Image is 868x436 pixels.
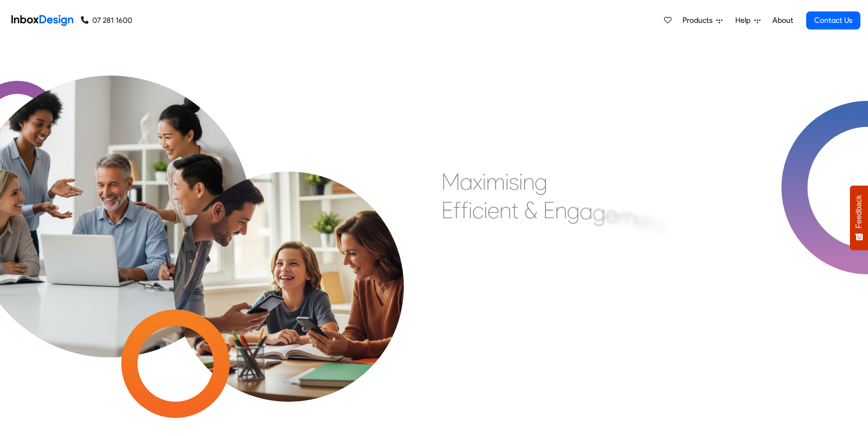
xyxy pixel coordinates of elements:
div: a [460,167,473,196]
div: e [636,205,648,234]
img: parents_with_child.png [145,115,432,402]
a: Help [731,11,764,30]
span: Feedback [855,195,863,228]
div: & [524,196,537,224]
div: i [505,167,509,196]
div: t [660,213,667,242]
div: a [580,197,593,225]
div: g [567,196,580,224]
div: Maximising Efficient & Engagement, Connecting Schools, Families, and Students. [441,167,672,310]
div: m [617,203,636,231]
div: n [648,209,660,238]
div: c [472,196,484,224]
div: n [499,196,511,224]
div: f [453,196,461,224]
div: C [441,252,458,281]
div: , [667,218,672,247]
div: e [605,200,617,229]
div: g [593,198,605,227]
div: n [523,167,535,196]
div: g [535,167,547,196]
a: About [770,11,796,30]
div: m [486,167,505,196]
span: Help [735,15,754,26]
div: f [461,196,468,224]
div: s [509,167,519,196]
div: i [484,196,488,224]
div: x [473,167,482,196]
div: t [511,196,518,224]
div: i [482,167,486,196]
a: 07 281 1600 [81,15,132,26]
div: e [488,196,499,224]
div: i [468,196,472,224]
a: Contact Us [806,11,860,29]
span: Products [683,15,716,26]
div: i [519,167,523,196]
button: Feedback - Show survey [850,185,868,250]
a: Products [679,11,726,30]
div: n [555,196,567,224]
div: E [543,196,555,224]
div: E [441,196,453,224]
div: M [441,167,460,196]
